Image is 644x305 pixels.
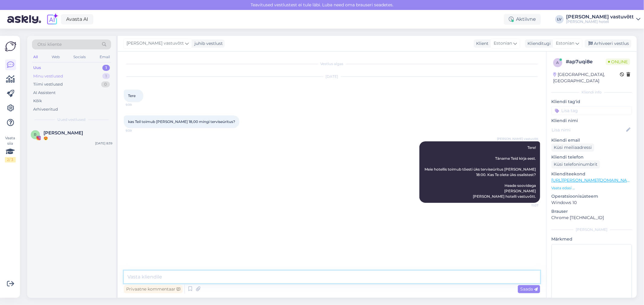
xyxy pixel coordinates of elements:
[102,73,110,79] div: 1
[33,65,41,71] div: Uus
[516,203,538,208] span: 11:07
[5,135,16,162] div: Vaata siia
[556,40,574,47] span: Estonian
[33,98,42,104] div: Kõik
[5,41,16,52] img: Askly Logo
[552,127,625,133] input: Lisa nimi
[551,178,635,183] a: [URL][PERSON_NAME][DOMAIN_NAME]
[5,157,16,162] div: 2 / 3
[551,215,632,221] p: Chrome [TECHNICAL_ID]
[551,99,632,105] p: Kliendi tag'id
[124,74,540,79] div: [DATE]
[551,185,632,191] p: Vaata edasi ...
[494,40,512,47] span: Estonian
[551,137,632,143] p: Kliendi email
[34,132,37,137] span: R
[566,14,634,19] div: [PERSON_NAME] vastuvõtt
[95,141,112,146] div: [DATE] 8:39
[566,58,606,65] div: # ap7uqi8e
[58,117,86,122] span: Uued vestlused
[43,136,112,141] div: 😍
[556,60,559,65] span: a
[32,53,39,61] div: All
[551,227,632,232] div: [PERSON_NAME]
[50,53,61,61] div: Web
[61,14,93,24] a: Avasta AI
[520,286,538,292] span: Saada
[525,40,551,47] div: Klienditugi
[101,81,110,87] div: 0
[504,14,541,25] div: Aktiivne
[566,19,634,24] div: [PERSON_NAME] hotell
[606,58,630,65] span: Online
[33,81,63,87] div: Tiimi vestlused
[192,40,223,47] div: juhib vestlust
[474,40,489,47] div: Klient
[98,53,111,61] div: Email
[497,137,538,141] span: [PERSON_NAME] vastuvõtt
[128,119,235,124] span: kas Teil toimub [PERSON_NAME] 18,00 mingi terviseüritus?
[127,40,184,47] span: [PERSON_NAME] vastuvõtt
[551,143,594,152] div: Küsi meiliaadressi
[551,171,632,177] p: Klienditeekond
[124,61,540,67] div: Vestlus algas
[551,193,632,200] p: Operatsioonisüsteem
[551,118,632,124] p: Kliendi nimi
[585,39,631,48] div: Arhiveeri vestlus
[551,208,632,215] p: Brauser
[33,90,56,96] div: AI Assistent
[33,73,63,79] div: Minu vestlused
[566,14,640,24] a: [PERSON_NAME] vastuvõtt[PERSON_NAME] hotell
[551,200,632,206] p: Windows 10
[102,65,110,71] div: 1
[551,160,600,168] div: Küsi telefoninumbrit
[33,106,58,112] div: Arhiveeritud
[72,53,87,61] div: Socials
[124,285,183,293] div: Privaatne kommentaar
[126,128,148,133] span: 9:39
[128,93,136,98] span: Tere
[46,13,59,26] img: explore-ai
[43,130,83,136] span: Riina Märtson
[551,236,632,242] p: Märkmed
[551,154,632,160] p: Kliendi telefon
[126,102,148,107] span: 9:39
[551,90,632,95] div: Kliendi info
[553,71,620,84] div: [GEOGRAPHIC_DATA], [GEOGRAPHIC_DATA]
[37,41,62,48] span: Otsi kliente
[555,15,564,24] div: LV
[551,106,632,115] input: Lisa tag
